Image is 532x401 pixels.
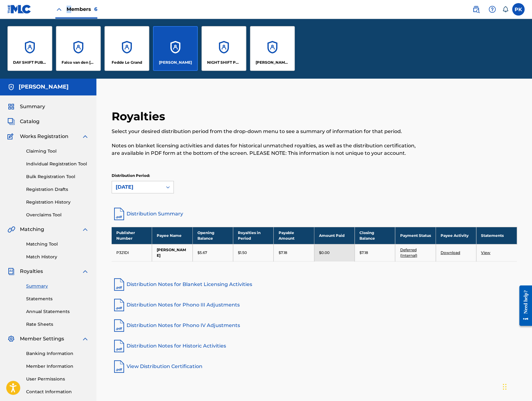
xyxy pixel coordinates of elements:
[19,83,69,90] h5: Jeroen Kerstens
[7,103,45,110] a: SummarySummary
[481,250,490,255] a: View
[197,250,207,256] p: $5.67
[112,173,174,178] p: Distribution Period:
[501,371,532,401] div: Chatwidget
[470,3,482,16] a: Public Search
[502,6,508,12] div: Notifications
[26,296,89,302] a: Statements
[55,6,63,13] img: Close
[486,3,498,16] div: Help
[7,83,15,91] img: Accounts
[250,26,295,71] a: Accounts[PERSON_NAME] PUBLISHING
[112,244,152,261] td: P321DI
[20,268,43,275] span: Royalties
[20,226,44,233] span: Matching
[26,389,89,395] a: Contact Information
[20,103,45,110] span: Summary
[26,241,89,247] a: Matching Tool
[515,281,532,331] iframe: Resource Center
[7,118,15,125] img: Catalog
[112,128,424,135] p: Select your desired distribution period from the drop-down menu to see a summary of information f...
[152,227,192,244] th: Payee Name
[26,283,89,289] a: Summary
[7,118,39,125] a: CatalogCatalog
[476,227,517,244] th: Statements
[104,26,149,71] a: AccountsFedde Le Grand
[201,26,246,71] a: AccountsNIGHT SHIFT PUBLISHING
[7,26,52,71] a: AccountsDAY SHIFT PUBLISHING
[26,308,89,315] a: Annual Statements
[112,339,127,353] img: pdf
[112,60,142,65] p: Fedde Le Grand
[112,297,127,312] img: pdf
[159,60,192,65] p: Jeroen Kerstens
[116,183,159,191] div: [DATE]
[7,226,15,233] img: Matching
[207,60,241,65] p: NIGHT SHIFT PUBLISHING
[501,371,532,401] iframe: Chat Widget
[314,227,354,244] th: Amount Paid
[56,26,101,71] a: AccountsFalco van den [PERSON_NAME]
[278,250,287,256] p: $7.18
[20,133,68,140] span: Works Registration
[26,212,89,218] a: Overclaims Tool
[112,297,517,312] a: Distribution Notes for Phono III Adjustments
[26,161,89,167] a: Individual Registration Tool
[94,6,97,12] span: 6
[7,268,15,275] img: Royalties
[359,250,368,256] p: $7.18
[400,247,417,258] a: Deferred (Internal)
[112,142,424,157] p: Notes on blanket licensing activities and dates for historical unmatched royalties, as well as th...
[112,206,517,221] a: Distribution Summary
[26,173,89,180] a: Bulk Registration Tool
[441,250,460,255] a: Download
[112,277,517,292] a: Distribution Notes for Blanket Licensing Activities
[20,335,64,343] span: Member Settings
[7,133,16,140] img: Works Registration
[81,335,89,343] img: expand
[7,335,15,343] img: Member Settings
[7,103,15,110] img: Summary
[503,377,507,396] div: Slepen
[112,109,168,123] h2: Royalties
[81,226,89,233] img: expand
[274,227,314,244] th: Payable Amount
[319,250,330,256] p: $0.00
[81,133,89,140] img: expand
[112,277,127,292] img: pdf
[112,318,127,333] img: pdf
[112,359,127,374] img: pdf
[395,227,436,244] th: Payment Status
[26,148,89,154] a: Claiming Tool
[233,227,274,244] th: Royalties in Period
[26,254,89,260] a: Match History
[26,376,89,382] a: User Permissions
[488,6,496,13] img: help
[112,227,152,244] th: Publisher Number
[512,3,525,16] div: User Menu
[238,250,247,256] p: $1.50
[26,321,89,328] a: Rate Sheets
[436,227,476,244] th: Payee Activity
[472,6,480,13] img: search
[112,339,517,353] a: Distribution Notes for Historic Activities
[62,60,95,65] p: Falco van den Aker
[26,199,89,205] a: Registration History
[112,318,517,333] a: Distribution Notes for Phono IV Adjustments
[7,5,31,14] img: MLC Logo
[20,118,39,125] span: Catalog
[67,6,97,13] span: Members
[26,363,89,370] a: Member Information
[192,227,233,244] th: Opening Balance
[13,60,47,65] p: DAY SHIFT PUBLISHING
[26,350,89,357] a: Banking Information
[355,227,395,244] th: Closing Balance
[112,206,127,221] img: distribution-summary-pdf
[153,26,198,71] a: Accounts[PERSON_NAME]
[256,60,289,65] p: TRAVERSO PUBLISHING
[152,244,192,261] td: [PERSON_NAME]
[112,359,517,374] a: View Distribution Certification
[26,186,89,193] a: Registration Drafts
